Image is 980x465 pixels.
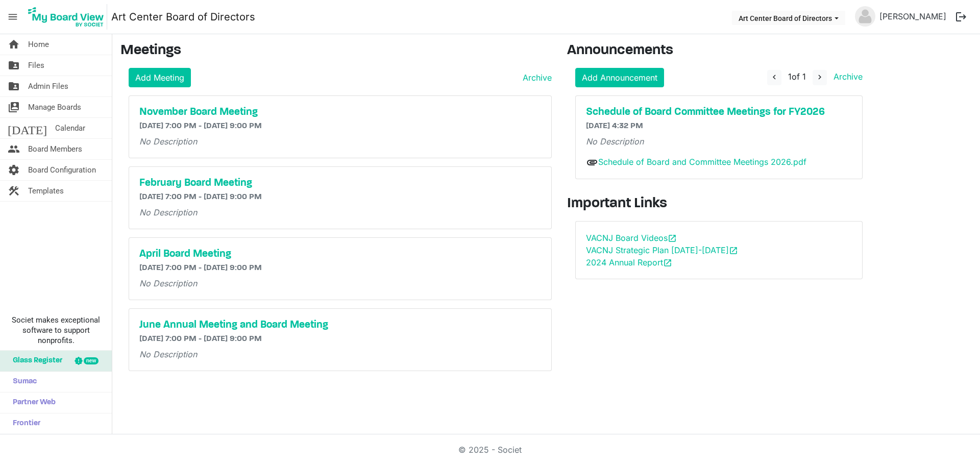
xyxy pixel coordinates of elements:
[139,248,541,260] a: April Board Meeting
[586,245,738,255] a: VACNJ Strategic Plan [DATE]-[DATE]open_in_new
[28,160,96,180] span: Board Configuration
[829,71,863,82] a: Archive
[139,177,541,189] a: February Board Meeting
[855,6,875,27] img: no-profile-picture.svg
[139,277,541,289] p: No Description
[139,263,541,273] h6: [DATE] 7:00 PM - [DATE] 9:00 PM
[567,42,871,60] h3: Announcements
[668,234,677,243] span: open_in_new
[28,97,81,117] span: Manage Boards
[139,334,541,344] h6: [DATE] 7:00 PM - [DATE] 9:00 PM
[788,71,806,82] span: of 1
[139,319,541,331] a: June Annual Meeting and Board Meeting
[950,6,972,28] button: logout
[8,34,20,55] span: home
[8,181,20,201] span: construction
[586,122,643,130] span: [DATE] 4:32 PM
[732,11,845,25] button: Art Center Board of Directors dropdownbutton
[8,97,20,117] span: switch_account
[84,357,99,364] div: new
[139,106,541,118] a: November Board Meeting
[575,68,664,87] a: Add Announcement
[586,106,852,118] a: Schedule of Board Committee Meetings for FY2026
[3,7,22,27] span: menu
[567,195,871,213] h3: Important Links
[813,70,827,85] button: navigate_next
[458,445,522,455] a: © 2025 - Societ
[586,257,672,267] a: 2024 Annual Reportopen_in_new
[139,135,541,148] p: No Description
[25,4,111,30] a: My Board View Logo
[28,55,44,76] span: Files
[139,192,541,202] h6: [DATE] 7:00 PM - [DATE] 9:00 PM
[139,348,541,360] p: No Description
[8,413,40,434] span: Frontier
[729,246,738,255] span: open_in_new
[663,258,672,267] span: open_in_new
[767,70,781,85] button: navigate_before
[815,72,824,82] span: navigate_next
[8,139,20,159] span: people
[28,76,68,96] span: Admin Files
[139,121,541,131] h6: [DATE] 7:00 PM - [DATE] 9:00 PM
[8,118,47,138] span: [DATE]
[120,42,552,60] h3: Meetings
[8,351,62,371] span: Glass Register
[28,181,64,201] span: Templates
[129,68,191,87] a: Add Meeting
[586,156,598,168] span: attachment
[8,55,20,76] span: folder_shared
[8,372,37,392] span: Sumac
[55,118,85,138] span: Calendar
[770,72,779,82] span: navigate_before
[8,76,20,96] span: folder_shared
[586,233,677,243] a: VACNJ Board Videosopen_in_new
[28,34,49,55] span: Home
[875,6,950,27] a: [PERSON_NAME]
[5,315,107,346] span: Societ makes exceptional software to support nonprofits.
[111,7,255,27] a: Art Center Board of Directors
[8,393,56,413] span: Partner Web
[598,157,806,167] a: Schedule of Board and Committee Meetings 2026.pdf
[139,206,541,218] p: No Description
[25,4,107,30] img: My Board View Logo
[788,71,792,82] span: 1
[586,135,852,148] p: No Description
[519,71,552,84] a: Archive
[8,160,20,180] span: settings
[28,139,82,159] span: Board Members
